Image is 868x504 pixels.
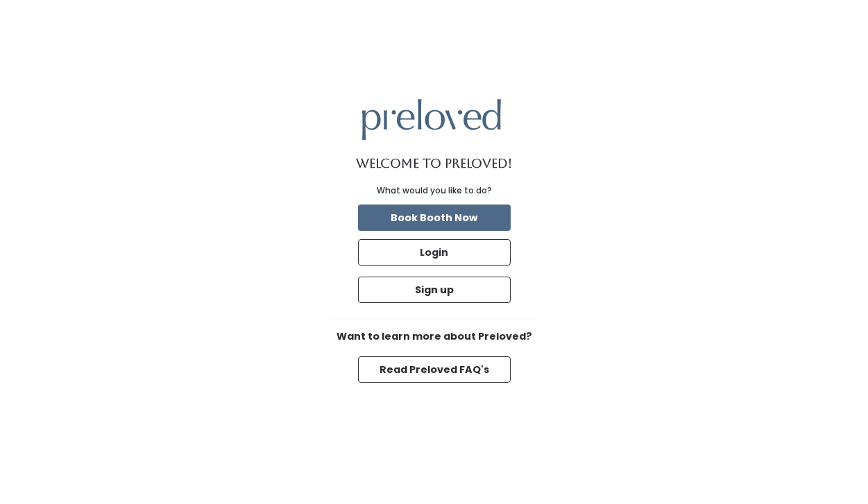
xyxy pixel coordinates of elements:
h6: Want to learn more about Preloved? [330,331,538,342]
h1: Welcome to Preloved! [356,157,512,171]
button: Read Preloved FAQ's [358,356,511,383]
button: Book Booth Now [358,205,511,231]
button: Sign up [358,277,511,303]
img: preloved logo [362,99,501,140]
div: What would you like to do? [377,184,492,197]
button: Login [358,239,511,266]
a: Sign up [355,274,513,306]
a: Login [355,236,513,268]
